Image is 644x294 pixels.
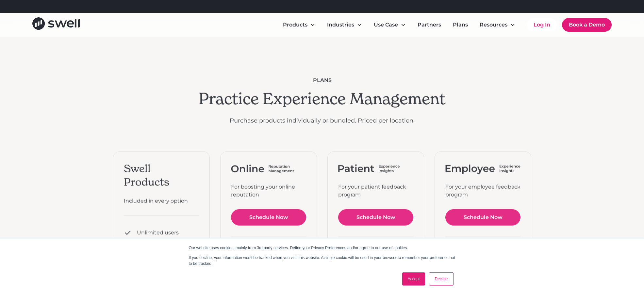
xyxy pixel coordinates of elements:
div: For your patient feedback program [338,183,413,199]
a: Schedule Now [231,209,306,225]
a: home [32,17,80,32]
a: Log In [527,18,557,31]
div: For your employee feedback program [445,183,520,199]
a: Decline [429,272,453,285]
div: Included in every option [124,197,199,205]
a: Schedule Now [445,209,520,225]
a: Book a Demo [562,18,612,32]
div: For boosting your online reputation [231,183,306,199]
p: If you decline, your information won’t be tracked when you visit this website. A single cookie wi... [189,255,455,267]
a: Plans [448,18,473,31]
div: Resources [480,21,507,29]
div: Resources [474,18,520,31]
div: Products [283,21,307,29]
a: Accept [402,272,425,285]
div: Products [278,18,321,31]
div: Industries [322,18,367,31]
div: Use Case [374,21,398,29]
div: Unlimited users [137,229,179,236]
a: Partners [412,18,446,31]
a: Schedule Now [338,209,413,225]
div: Industries [327,21,354,29]
h2: Practice Experience Management [199,90,446,109]
div: plans [199,77,446,84]
div: Use Case [369,18,411,31]
div: Swell Products [124,162,199,189]
p: Our website uses cookies, mainly from 3rd party services. Define your Privacy Preferences and/or ... [189,245,455,251]
p: Purchase products individually or bundled. Priced per location. [199,116,446,125]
